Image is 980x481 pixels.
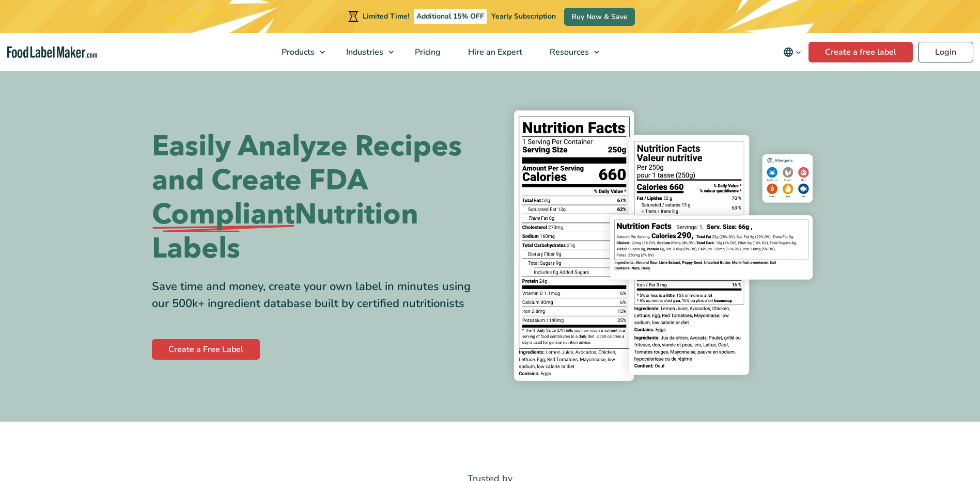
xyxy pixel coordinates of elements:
span: Limited Time! [363,11,409,21]
a: Products [268,33,330,71]
a: Pricing [401,33,452,71]
span: Pricing [412,46,442,58]
span: Additional 15% OFF [414,9,487,24]
h1: Easily Analyze Recipes and Create FDA Nutrition Labels [152,130,483,266]
span: Resources [547,46,590,58]
div: Save time and money, create your own label in minutes using our 500k+ ingredient database built b... [152,278,483,312]
span: Industries [343,46,384,58]
button: Change language [776,42,808,62]
a: Food Label Maker homepage [7,46,97,58]
a: Industries [333,33,399,71]
span: Compliant [152,198,294,232]
a: Buy Now & Save [564,8,635,26]
span: Hire an Expert [465,46,523,58]
span: Yearly Subscription [491,11,556,21]
a: Login [918,42,973,62]
span: Products [278,46,316,58]
a: Resources [536,33,604,71]
a: Create a Free Label [152,339,260,360]
a: Create a free label [808,42,913,62]
a: Hire an Expert [455,33,534,71]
